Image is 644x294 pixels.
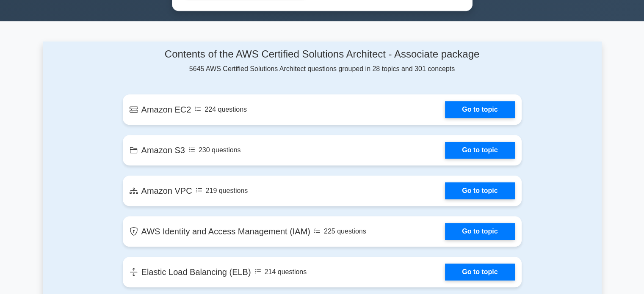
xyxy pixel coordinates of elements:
[445,101,514,118] a: Go to topic
[445,264,514,280] a: Go to topic
[445,182,514,199] a: Go to topic
[123,48,522,74] div: 5645 AWS Certified Solutions Architect questions grouped in 28 topics and 301 concepts
[123,48,522,60] h4: Contents of the AWS Certified Solutions Architect - Associate package
[445,223,514,240] a: Go to topic
[445,142,514,159] a: Go to topic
